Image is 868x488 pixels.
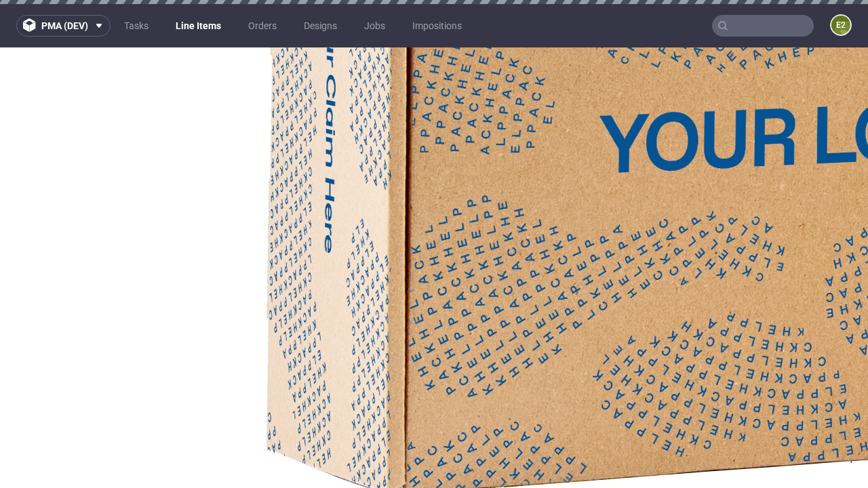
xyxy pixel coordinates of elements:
span: pma (dev) [41,21,88,30]
figcaption: e2 [831,16,850,35]
button: pma (dev) [16,15,111,37]
a: Orders [240,15,285,37]
a: Tasks [116,15,157,37]
a: Impositions [404,15,470,37]
a: Line Items [167,15,229,37]
a: Jobs [356,15,393,37]
a: Designs [296,15,345,37]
